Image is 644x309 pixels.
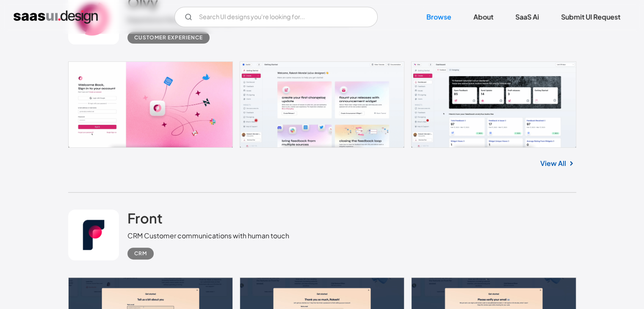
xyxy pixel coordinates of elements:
div: CRM Customer communications with human touch [127,231,289,241]
a: Front [127,210,163,231]
h2: Front [127,210,163,226]
div: CRM [134,248,147,259]
a: home [14,10,98,24]
a: About [463,8,503,26]
div: Customer Experience [134,33,203,43]
a: View All [540,158,566,168]
a: SaaS Ai [505,8,549,26]
a: Submit UI Request [551,8,630,26]
form: Email Form [174,7,378,27]
a: Browse [416,8,462,26]
input: Search UI designs you're looking for... [174,7,378,27]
